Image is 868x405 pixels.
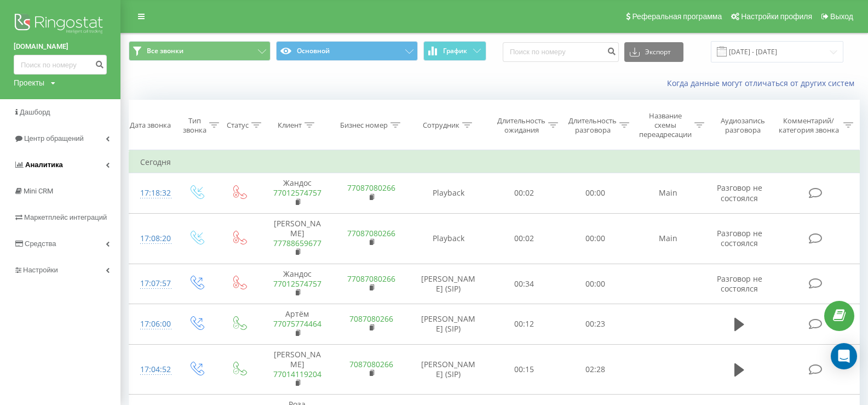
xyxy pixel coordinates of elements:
[24,213,107,221] span: Маркетплейс интеграций
[497,116,545,135] div: Длительность ожидания
[830,12,853,21] span: Выход
[560,173,631,214] td: 00:00
[503,42,619,62] input: Поиск по номеру
[409,264,488,304] td: [PERSON_NAME] (SIP)
[423,41,486,61] button: График
[130,121,171,130] div: Дата звонка
[273,369,321,379] a: 77014119204
[777,116,841,135] div: Комментарий/категория звонка
[717,182,762,203] span: Разговор не состоялся
[273,318,321,329] a: 77075774464
[488,304,560,345] td: 00:12
[273,187,321,198] a: 77012574757
[347,182,395,193] a: 77087080266
[260,344,334,395] td: [PERSON_NAME]
[24,134,84,142] span: Центр обращений
[276,41,418,61] button: Основной
[140,228,164,249] div: 17:08:20
[632,12,722,21] span: Реферальная программа
[560,213,631,264] td: 00:00
[140,182,164,204] div: 17:18:32
[260,173,334,214] td: Жандос
[488,173,560,214] td: 00:02
[560,344,631,395] td: 02:28
[717,228,762,248] span: Разговор не состоялся
[488,213,560,264] td: 00:02
[488,264,560,304] td: 00:34
[831,343,857,369] div: Open Intercom Messenger
[667,78,860,88] a: Когда данные могут отличаться от других систем
[24,187,53,195] span: Mini CRM
[14,77,44,88] div: Проекты
[347,273,395,284] a: 77087080266
[409,213,488,264] td: Playback
[741,12,812,21] span: Настройки профиля
[624,42,683,62] button: Экспорт
[147,47,183,55] span: Все звонки
[25,239,56,248] span: Средства
[639,111,692,139] div: Название схемы переадресации
[560,264,631,304] td: 00:00
[260,264,334,304] td: Жандос
[273,238,321,248] a: 77788659677
[560,304,631,345] td: 00:23
[129,151,860,173] td: Сегодня
[140,359,164,380] div: 17:04:52
[23,266,58,274] span: Настройки
[349,359,393,369] a: 7087080266
[260,304,334,345] td: Артём
[20,108,50,116] span: Дашборд
[409,173,488,214] td: Playback
[14,55,107,75] input: Поиск по номеру
[349,313,393,324] a: 7087080266
[631,173,705,214] td: Main
[409,344,488,395] td: [PERSON_NAME] (SIP)
[129,41,271,61] button: Все звонки
[340,121,388,130] div: Бизнес номер
[140,273,164,294] div: 17:07:57
[14,11,107,38] img: Ringostat logo
[227,121,249,130] div: Статус
[14,41,107,52] a: [DOMAIN_NAME]
[631,213,705,264] td: Main
[409,304,488,345] td: [PERSON_NAME] (SIP)
[568,116,617,135] div: Длительность разговора
[25,161,63,169] span: Аналитика
[488,344,560,395] td: 00:15
[717,273,762,294] span: Разговор не состоялся
[273,278,321,289] a: 77012574757
[715,116,771,135] div: Аудиозапись разговора
[260,213,334,264] td: [PERSON_NAME]
[443,47,467,55] span: График
[347,228,395,238] a: 77087080266
[278,121,302,130] div: Клиент
[183,116,206,135] div: Тип звонка
[140,313,164,335] div: 17:06:00
[423,121,459,130] div: Сотрудник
